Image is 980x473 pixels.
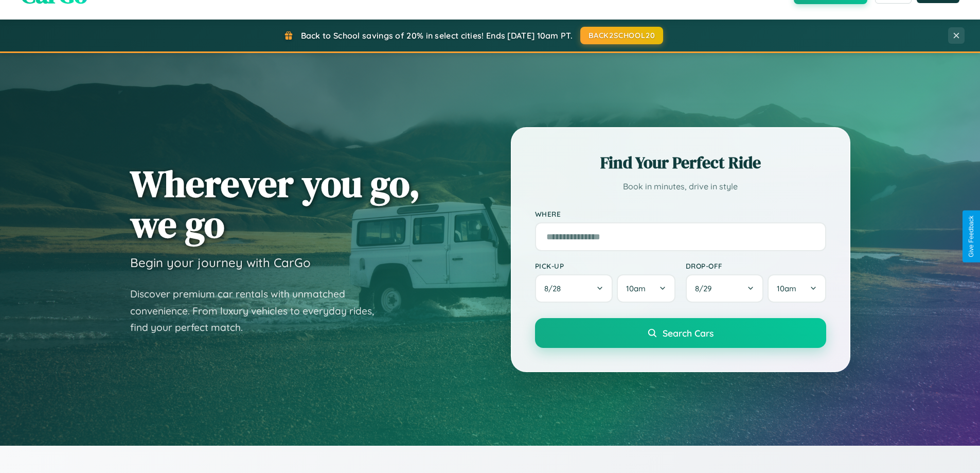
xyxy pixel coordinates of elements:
span: 10am [777,284,796,293]
h1: Wherever you go, we go [130,163,420,244]
div: Give Feedback [968,216,975,257]
button: 10am [768,274,826,303]
span: 8 / 28 [544,284,566,293]
button: Search Cars [535,318,826,348]
h3: Begin your journey with CarGo [130,255,311,270]
label: Where [535,209,826,218]
span: Search Cars [663,327,714,339]
button: BACK2SCHOOL20 [580,27,663,44]
label: Drop-off [686,261,826,270]
span: Back to School savings of 20% in select cities! Ends [DATE] 10am PT. [301,30,573,41]
span: 10am [626,284,646,293]
p: Discover premium car rentals with unmatched convenience. From luxury vehicles to everyday rides, ... [130,286,387,336]
button: 10am [617,274,675,303]
span: 8 / 29 [695,284,717,293]
button: 8/29 [686,274,764,303]
label: Pick-up [535,261,675,270]
h2: Find Your Perfect Ride [535,151,826,174]
p: Book in minutes, drive in style [535,179,826,194]
button: 8/28 [535,274,613,303]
